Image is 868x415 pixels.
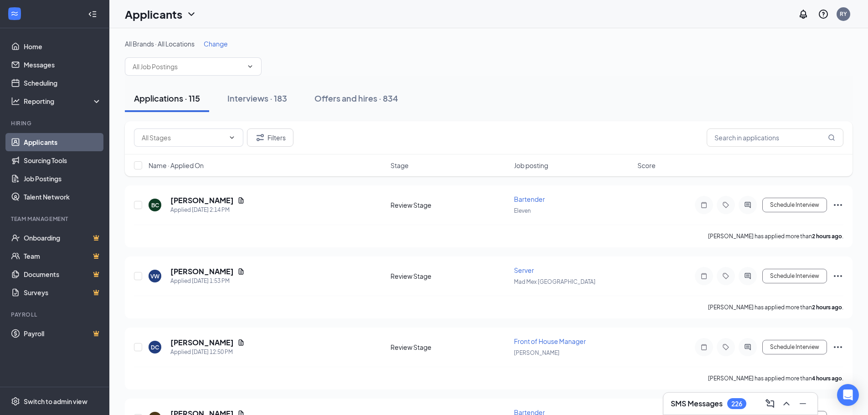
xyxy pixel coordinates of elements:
span: Mad Mex [GEOGRAPHIC_DATA] [514,278,596,285]
div: Switch to admin view [24,397,87,406]
svg: Note [699,343,709,351]
svg: Ellipses [832,200,843,210]
div: Team Management [11,215,100,223]
svg: WorkstreamLogo [10,9,19,18]
div: BC [151,201,159,209]
a: Messages [24,56,102,74]
span: Stage [390,161,409,170]
div: Review Stage [390,272,508,281]
a: Talent Network [24,188,102,206]
div: Reporting [24,97,102,106]
div: DC [151,343,159,351]
h5: [PERSON_NAME] [170,195,234,205]
button: ChevronUp [779,396,794,411]
a: TeamCrown [24,247,102,265]
svg: ChevronUp [781,398,792,409]
span: Eleven [514,207,531,214]
svg: Note [699,272,709,280]
b: 2 hours ago [812,233,842,240]
span: Score [637,161,656,170]
input: All Job Postings [133,61,243,72]
span: Job posting [514,161,548,170]
svg: Analysis [11,97,20,106]
span: Server [514,266,534,274]
h5: [PERSON_NAME] [170,338,234,348]
div: Applied [DATE] 1:53 PM [170,277,245,286]
div: Applications · 115 [134,92,200,104]
svg: Tag [720,201,731,209]
a: PayrollCrown [24,324,102,343]
a: Applicants [24,133,102,151]
p: [PERSON_NAME] has applied more than . [708,303,843,311]
h1: Applicants [125,6,182,22]
button: Filter Filters [247,128,293,147]
span: Front of House Manager [514,337,586,345]
a: Home [24,37,102,56]
p: [PERSON_NAME] has applied more than . [708,232,843,240]
div: Payroll [11,311,100,318]
h5: [PERSON_NAME] [170,266,234,277]
div: RY [840,10,847,18]
div: VW [150,272,159,280]
div: Interviews · 183 [227,92,287,104]
a: OnboardingCrown [24,229,102,247]
svg: Settings [11,397,20,406]
svg: Minimize [797,398,808,409]
svg: ChevronDown [228,134,236,141]
svg: ActiveChat [742,201,753,209]
span: All Brands · All Locations [125,40,195,48]
svg: Collapse [88,10,97,19]
b: 4 hours ago [812,375,842,382]
span: Name · Applied On [149,161,204,170]
a: Job Postings [24,169,102,188]
input: Search in applications [707,128,843,147]
a: Scheduling [24,74,102,92]
div: Review Stage [390,200,508,210]
svg: Document [237,268,245,275]
div: Hiring [11,119,100,127]
svg: Note [699,201,709,209]
svg: ChevronDown [186,9,197,20]
svg: ActiveChat [742,272,753,280]
svg: MagnifyingGlass [828,134,835,141]
b: 2 hours ago [812,304,842,311]
div: Open Intercom Messenger [837,384,859,406]
input: All Stages [142,133,225,143]
button: Schedule Interview [762,198,827,212]
svg: Document [237,197,245,204]
div: Applied [DATE] 12:50 PM [170,348,245,357]
div: Review Stage [390,343,508,352]
svg: ActiveChat [742,343,753,351]
svg: Tag [720,343,731,351]
svg: Notifications [798,9,809,20]
button: Schedule Interview [762,269,827,283]
div: 226 [731,400,742,408]
a: Sourcing Tools [24,151,102,169]
div: Offers and hires · 834 [314,92,398,104]
span: Bartender [514,195,545,203]
svg: Document [237,339,245,346]
span: Change [204,40,228,48]
a: DocumentsCrown [24,265,102,283]
button: Schedule Interview [762,340,827,354]
svg: ComposeMessage [765,398,776,409]
h3: SMS Messages [671,399,723,409]
div: Applied [DATE] 2:14 PM [170,205,245,215]
span: [PERSON_NAME] [514,349,560,356]
a: SurveysCrown [24,283,102,302]
svg: Ellipses [832,271,843,282]
svg: Ellipses [832,342,843,353]
svg: Tag [720,272,731,280]
button: ComposeMessage [763,396,777,411]
p: [PERSON_NAME] has applied more than . [708,374,843,382]
button: Minimize [796,396,810,411]
svg: Filter [255,132,266,143]
svg: QuestionInfo [818,9,829,20]
svg: ChevronDown [247,63,254,70]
